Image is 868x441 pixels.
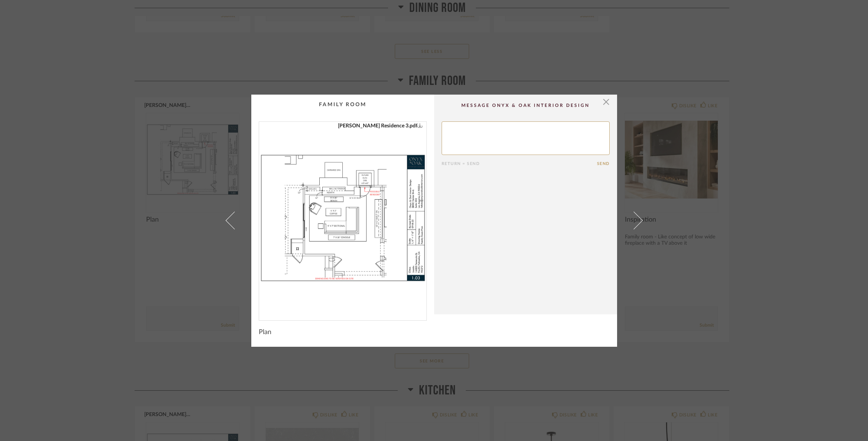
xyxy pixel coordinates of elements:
[338,122,423,130] a: [PERSON_NAME] Residence 3.pdf
[259,122,426,314] img: 2dfa5c8c-f52d-479f-a45a-f9d83c73d5b8_1000x1000.jpg
[599,95,614,110] button: Close
[259,122,426,314] div: 0
[259,328,271,336] span: Plan
[597,161,610,166] button: Send
[442,161,597,166] div: Return = Send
